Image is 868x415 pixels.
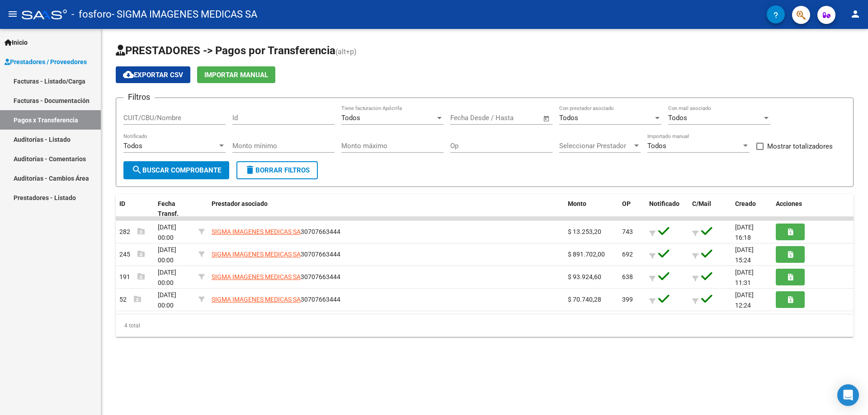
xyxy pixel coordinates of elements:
span: Todos [559,114,578,122]
span: Todos [123,142,142,150]
span: 638 [622,273,633,280]
span: 692 [622,251,633,258]
button: Open calendar [542,113,552,124]
span: $ 70.740,28 [568,296,601,303]
datatable-header-cell: Monto [564,194,618,224]
span: Todos [668,114,687,122]
datatable-header-cell: Acciones [772,194,854,224]
span: Inicio [5,37,28,47]
span: SIGMA IMAGENES MEDICAS SA [212,228,301,235]
datatable-header-cell: Prestador asociado [208,194,564,224]
span: C/Mail [692,200,711,207]
span: 30707663444 [212,251,340,258]
span: $ 891.702,00 [568,251,605,258]
span: 30707663444 [212,296,340,303]
span: 52 [119,296,141,303]
span: [DATE] 12:24 [735,291,754,309]
span: PRESTADORES -> Pagos por Transferencia [116,44,335,57]
mat-icon: person [850,9,861,19]
span: [DATE] 00:00 [158,269,176,286]
mat-icon: menu [7,9,18,19]
div: Open Intercom Messenger [837,384,859,406]
button: Buscar Comprobante [123,161,229,179]
button: Importar Manual [197,66,275,83]
span: [DATE] 00:00 [158,224,176,241]
span: 30707663444 [212,273,340,280]
span: Seleccionar Prestador [559,142,632,150]
span: 191 [119,273,145,280]
span: OP [622,200,631,207]
span: (alt+p) [335,47,357,56]
span: 30707663444 [212,228,340,235]
span: Exportar CSV [123,71,183,79]
span: [DATE] 00:00 [158,291,176,309]
span: $ 13.253,20 [568,228,601,235]
button: Borrar Filtros [236,161,318,179]
span: [DATE] 11:31 [735,269,754,286]
span: 282 [119,228,145,235]
button: Exportar CSV [116,66,190,83]
mat-icon: cloud_download [123,69,134,80]
span: 245 [119,251,145,258]
span: [DATE] 16:18 [735,224,754,241]
datatable-header-cell: C/Mail [689,194,731,224]
span: - fosforo [71,5,112,24]
mat-icon: delete [245,164,255,175]
span: Importar Manual [204,71,268,79]
span: [DATE] 00:00 [158,246,176,264]
span: Prestador asociado [212,200,268,207]
span: SIGMA IMAGENES MEDICAS SA [212,273,301,280]
span: - SIGMA IMAGENES MEDICAS SA [112,5,257,24]
h3: Filtros [123,91,155,103]
span: Todos [647,142,666,150]
mat-icon: search [132,164,142,175]
span: 399 [622,296,633,303]
span: Acciones [776,200,802,207]
datatable-header-cell: ID [116,194,154,224]
span: SIGMA IMAGENES MEDICAS SA [212,251,301,258]
span: Todos [341,114,360,122]
datatable-header-cell: Notificado [646,194,689,224]
span: 743 [622,228,633,235]
span: Monto [568,200,586,207]
span: ID [119,200,125,207]
span: Mostrar totalizadores [767,141,833,152]
input: Fecha fin [495,114,539,122]
datatable-header-cell: OP [618,194,646,224]
span: Buscar Comprobante [132,166,221,174]
span: Borrar Filtros [245,166,310,174]
span: Prestadores / Proveedores [5,57,87,67]
span: Creado [735,200,756,207]
div: 4 total [116,314,854,337]
span: [DATE] 15:24 [735,246,754,264]
datatable-header-cell: Fecha Transf. [154,194,195,224]
span: $ 93.924,60 [568,273,601,280]
span: SIGMA IMAGENES MEDICAS SA [212,296,301,303]
span: Fecha Transf. [158,200,179,218]
input: Fecha inicio [450,114,487,122]
span: Notificado [649,200,679,207]
datatable-header-cell: Creado [731,194,772,224]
